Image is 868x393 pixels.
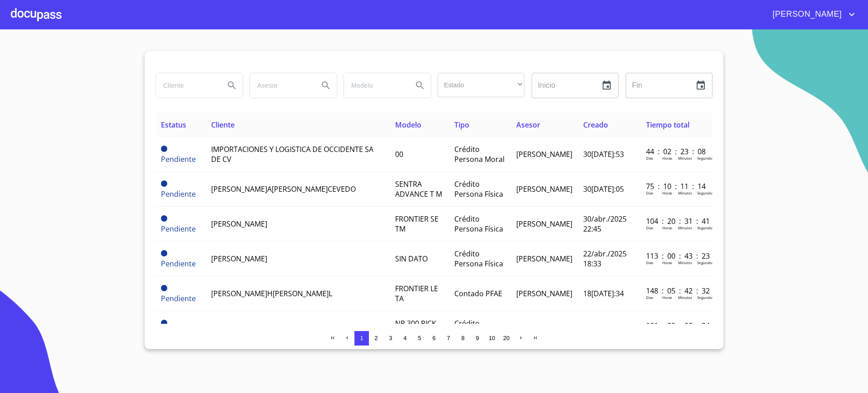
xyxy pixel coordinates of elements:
[583,214,627,234] span: 30/abr./2025 22:45
[211,323,267,333] span: [PERSON_NAME]
[315,75,337,96] button: Search
[454,318,503,338] span: Crédito Persona Física
[211,120,235,130] span: Cliente
[161,215,167,222] span: Pendiente
[646,260,653,265] p: Dias
[161,180,167,187] span: Pendiente
[418,335,421,341] span: 5
[485,331,499,346] button: 10
[697,156,714,161] p: Segundos
[211,144,373,164] span: IMPORTACIONES Y LOGISTICA DE OCCIDENTE SA DE CV
[395,318,436,338] span: NP 300 PICK UP TM AC
[516,120,540,130] span: Asesor
[583,120,608,130] span: Creado
[161,320,167,326] span: Pendiente
[211,184,356,194] span: [PERSON_NAME]A[PERSON_NAME]CEVEDO
[678,295,692,300] p: Minutos
[161,250,167,256] span: Pendiente
[389,335,392,341] span: 3
[398,331,412,346] button: 4
[646,321,707,331] p: 181 : 02 : 08 : 34
[583,249,627,269] span: 22/abr./2025 18:33
[499,331,514,346] button: 20
[454,289,502,298] span: Contado PFAE
[221,75,243,96] button: Search
[470,331,485,346] button: 9
[447,335,450,341] span: 7
[403,335,406,341] span: 4
[161,294,196,303] span: Pendiente
[583,289,624,298] span: 18[DATE]:34
[461,335,464,341] span: 8
[438,73,524,97] div: ​
[360,335,363,341] span: 1
[456,331,470,346] button: 8
[646,120,689,130] span: Tiempo total
[646,295,653,300] p: Dias
[161,146,167,152] span: Pendiente
[516,254,572,264] span: [PERSON_NAME]
[646,147,707,156] p: 44 : 02 : 23 : 08
[211,289,332,298] span: [PERSON_NAME]H[PERSON_NAME]L
[454,179,503,199] span: Crédito Persona Física
[383,331,398,346] button: 3
[395,214,439,234] span: FRONTIER SE TM
[646,251,707,261] p: 113 : 00 : 43 : 23
[646,225,653,230] p: Dias
[503,335,509,341] span: 20
[662,260,672,265] p: Horas
[156,73,217,98] input: search
[697,190,714,195] p: Segundos
[662,156,672,161] p: Horas
[697,225,714,230] p: Segundos
[161,259,196,269] span: Pendiente
[161,285,167,291] span: Pendiente
[583,184,624,194] span: 30[DATE]:05
[516,323,572,333] span: [PERSON_NAME]
[211,219,267,229] span: [PERSON_NAME]
[697,295,714,300] p: Segundos
[646,286,707,296] p: 148 : 05 : 42 : 32
[427,331,441,346] button: 6
[161,189,196,199] span: Pendiente
[161,224,196,234] span: Pendiente
[412,331,427,346] button: 5
[441,331,456,346] button: 7
[395,120,421,130] span: Modelo
[646,156,653,161] p: Dias
[432,335,435,341] span: 6
[678,156,692,161] p: Minutos
[583,149,624,159] span: 30[DATE]:53
[516,219,572,229] span: [PERSON_NAME]
[454,249,503,269] span: Crédito Persona Física
[489,335,495,341] span: 10
[646,190,653,195] p: Dias
[395,284,438,303] span: FRONTIER LE TA
[678,260,692,265] p: Minutos
[409,75,431,96] button: Search
[344,73,406,98] input: search
[662,295,672,300] p: Horas
[516,149,572,159] span: [PERSON_NAME]
[454,144,505,164] span: Crédito Persona Moral
[395,179,442,199] span: SENTRA ADVANCE T M
[646,181,707,191] p: 75 : 10 : 11 : 14
[516,289,572,298] span: [PERSON_NAME]
[678,225,692,230] p: Minutos
[646,216,707,226] p: 104 : 20 : 31 : 41
[583,323,627,333] span: 13/feb[DATE]
[516,184,572,194] span: [PERSON_NAME]
[662,225,672,230] p: Horas
[454,120,469,130] span: Tipo
[161,120,186,130] span: Estatus
[354,331,369,346] button: 1
[766,7,846,22] span: [PERSON_NAME]
[161,154,196,164] span: Pendiente
[250,73,311,98] input: search
[374,335,377,341] span: 2
[476,335,479,341] span: 9
[454,214,503,234] span: Crédito Persona Física
[766,7,857,22] button: account of current user
[395,149,403,159] span: 00
[369,331,383,346] button: 2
